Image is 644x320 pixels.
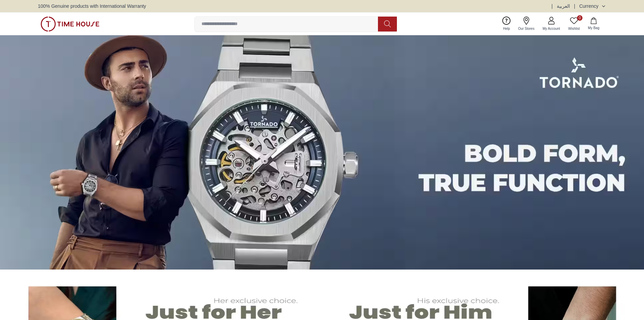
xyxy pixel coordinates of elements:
[577,15,582,21] span: 0
[516,26,537,31] span: Our Stores
[551,3,553,9] span: |
[566,26,582,31] span: Wishlist
[557,3,570,9] button: العربية
[38,3,146,9] span: 100% Genuine products with International Warranty
[500,26,513,31] span: Help
[564,15,584,33] a: 0Wishlist
[540,26,563,31] span: My Account
[41,17,99,31] img: ...
[514,15,539,33] a: Our Stores
[499,15,514,33] a: Help
[574,3,575,9] span: |
[585,25,602,30] span: My Bag
[579,3,601,9] div: Currency
[584,16,603,32] button: My Bag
